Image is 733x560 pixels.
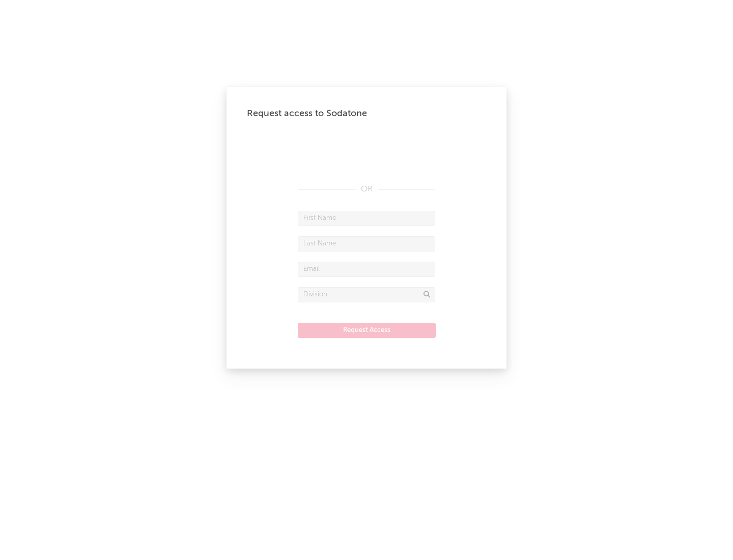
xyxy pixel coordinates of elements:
input: Last Name [298,236,435,251]
div: Request access to Sodatone [247,107,486,120]
input: First Name [298,211,435,226]
input: Email [298,262,435,277]
button: Request Access [298,323,436,338]
div: OR [298,183,435,195]
input: Division [298,287,435,302]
